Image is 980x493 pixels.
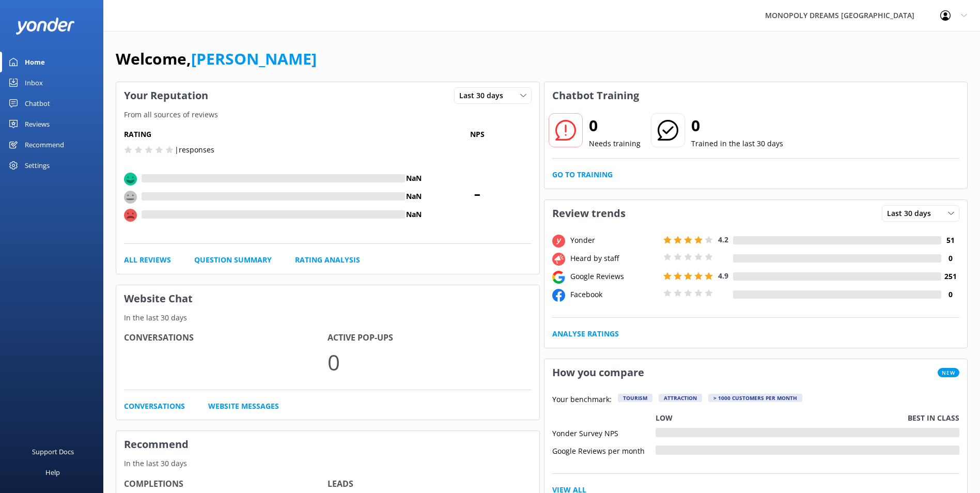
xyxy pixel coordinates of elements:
div: Tourism [618,394,652,402]
h4: 251 [941,271,959,282]
div: Help [45,462,60,483]
div: Support Docs [32,441,74,462]
h2: 0 [691,113,783,138]
h4: Active Pop-ups [328,331,531,345]
p: | responses [175,144,214,156]
div: Recommend [25,134,64,155]
p: In the last 30 days [116,458,539,469]
h3: Website Chat [116,285,539,312]
div: > 1000 customers per month [708,394,802,402]
a: Conversations [124,400,185,412]
div: Home [25,52,45,72]
h4: 0 [941,289,959,300]
p: NPS [423,129,532,140]
p: Low [656,412,673,424]
div: Reviews [25,114,50,134]
img: yonder-white-logo.png [15,18,75,35]
span: - [423,179,532,205]
h4: Conversations [124,331,328,345]
h3: How you compare [545,359,652,386]
h3: Your Reputation [116,82,216,109]
p: Your benchmark: [552,394,612,406]
div: Chatbot [25,93,50,114]
a: All Reviews [124,254,171,266]
span: New [938,368,959,377]
h4: NaN [405,173,423,184]
a: Go to Training [552,169,613,180]
h1: Welcome, [116,47,317,71]
a: [PERSON_NAME] [191,48,317,69]
h4: NaN [405,209,423,220]
span: Last 30 days [459,90,509,101]
h4: Completions [124,477,328,491]
div: Facebook [568,289,661,300]
p: Trained in the last 30 days [691,138,783,149]
div: Google Reviews [568,271,661,282]
span: 4.2 [718,235,728,244]
a: Analyse Ratings [552,328,619,340]
h3: Chatbot Training [545,82,647,109]
h2: 0 [589,113,641,138]
span: Last 30 days [887,208,937,219]
p: Needs training [589,138,641,149]
div: Settings [25,155,50,176]
h5: Rating [124,129,423,140]
div: Heard by staff [568,253,661,264]
p: In the last 30 days [116,312,539,323]
h4: NaN [405,191,423,202]
p: From all sources of reviews [116,109,539,120]
div: Attraction [659,394,702,402]
h3: Review trends [545,200,633,227]
a: Rating Analysis [295,254,360,266]
a: Website Messages [208,400,279,412]
h3: Recommend [116,431,539,458]
p: Best in class [908,412,959,424]
div: Google Reviews per month [552,445,656,455]
h4: Leads [328,477,531,491]
div: Inbox [25,72,43,93]
h4: 51 [941,235,959,246]
div: Yonder Survey NPS [552,428,656,437]
span: 4.9 [718,271,728,281]
a: Question Summary [194,254,272,266]
h4: 0 [941,253,959,264]
div: Yonder [568,235,661,246]
p: 0 [328,345,531,379]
